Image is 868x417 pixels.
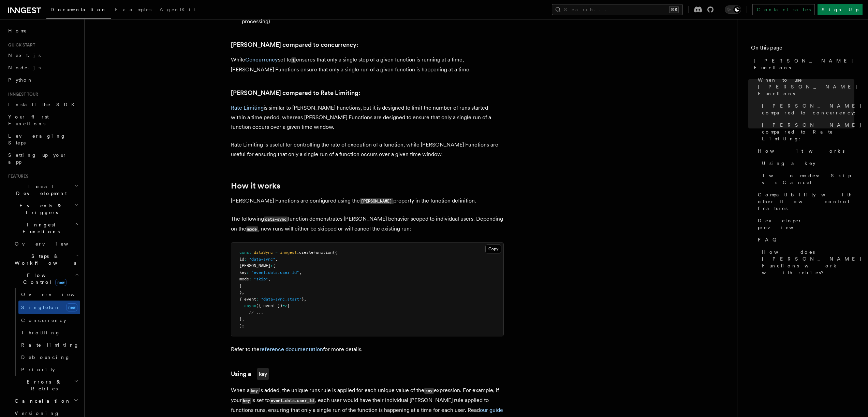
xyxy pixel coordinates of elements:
[46,2,111,19] a: Documentation
[818,4,863,15] a: Sign Up
[669,6,679,13] kbd: ⌘K
[758,217,854,231] span: Developer preview
[762,122,862,142] span: [PERSON_NAME] compared to Rate Limiting:
[282,303,287,308] span: =>
[5,219,80,238] button: Inngest Functions
[18,288,80,301] a: Overview
[270,263,273,268] span: :
[280,250,297,255] span: inngest
[18,326,80,339] a: Throttling
[18,314,80,326] a: Concurrency
[5,130,80,149] a: Leveraging Steps
[21,367,55,372] span: Priority
[5,25,80,37] a: Home
[725,5,741,14] button: Toggle dark mode
[268,277,270,281] span: ,
[231,105,264,111] a: Rate Limiting
[8,133,66,145] span: Leveraging Steps
[5,221,74,235] span: Inngest Functions
[12,395,80,407] button: Cancellation
[231,140,504,159] p: Rate Limiting is useful for controlling the rate of execution of a function, while [PERSON_NAME] ...
[239,277,249,281] span: mode
[762,172,854,186] span: Two modes: Skip vs Cancel
[244,303,256,308] span: async
[244,257,247,262] span: :
[250,388,259,394] code: key
[260,346,323,352] a: reference documentation
[21,318,66,323] span: Concurrency
[5,202,74,216] span: Events & Triggers
[12,376,80,395] button: Errors & Retries
[759,169,854,189] a: Two modes: Skip vs Cancel
[552,4,683,15] button: Search...⌘K
[758,77,858,97] span: When to use [PERSON_NAME] Functions
[12,288,80,376] div: Flow Controlnew
[304,297,306,302] span: ,
[239,297,256,302] span: { event
[762,160,815,167] span: Using a key
[264,217,288,222] code: data-sync
[755,74,854,100] a: When to use [PERSON_NAME] Functions
[18,363,80,376] a: Priority
[5,199,80,219] button: Events & Triggers
[360,198,393,204] code: [PERSON_NAME]
[8,65,41,70] span: Node.js
[275,250,278,255] span: =
[231,55,504,74] p: While set to ensures that only a single step of a given function is running at a time, [PERSON_NA...
[287,303,290,308] span: {
[759,119,854,145] a: [PERSON_NAME] compared to Rate Limiting:
[242,317,244,321] span: ,
[297,250,333,255] span: .createFunction
[751,44,854,55] h4: On this page
[485,245,501,253] button: Copy
[12,269,80,288] button: Flow Controlnew
[231,345,504,354] p: Refer to the for more details.
[762,249,862,276] span: How does [PERSON_NAME] Functions work with retries?
[15,241,85,247] span: Overview
[231,88,360,98] a: [PERSON_NAME] compared to Rate Limiting:
[249,310,263,315] span: // ...
[156,2,200,18] a: AgentKit
[5,111,80,130] a: Your first Functions
[21,355,70,360] span: Debouncing
[8,114,49,126] span: Your first Functions
[5,42,35,48] span: Quick start
[752,4,815,15] a: Contact sales
[5,61,80,74] a: Node.js
[12,238,80,250] a: Overview
[275,257,278,262] span: ,
[5,149,80,168] a: Setting up your app
[50,7,107,12] span: Documentation
[12,272,75,286] span: Flow Control
[301,297,304,302] span: }
[8,53,41,58] span: Next.js
[245,56,278,63] a: Concurrency
[239,290,242,295] span: }
[15,411,60,416] span: Versioning
[21,292,91,297] span: Overview
[160,7,196,12] span: AgentKit
[242,290,244,295] span: ,
[12,398,71,404] span: Cancellation
[231,196,504,206] p: [PERSON_NAME] Functions are configured using the property in the function definition.
[762,102,862,116] span: [PERSON_NAME] compared to concurrency:
[247,270,249,275] span: :
[759,246,854,279] a: How does [PERSON_NAME] Functions work with retries?
[256,303,282,308] span: ({ event })
[249,277,251,281] span: :
[759,157,854,169] a: Using a key
[755,145,854,157] a: How it works
[759,100,854,119] a: [PERSON_NAME] compared to concurrency:
[231,214,504,234] p: The following function demonstrates [PERSON_NAME] behavior scoped to individual users. Depending ...
[8,152,67,165] span: Setting up your app
[55,279,67,286] span: new
[66,303,77,311] span: new
[751,55,854,74] a: [PERSON_NAME] Functions
[8,77,33,83] span: Python
[5,92,38,97] span: Inngest tour
[5,74,80,86] a: Python
[5,98,80,111] a: Install the SDK
[231,103,504,132] p: is similar to [PERSON_NAME] Functions, but it is designed to limit the number of runs started wit...
[239,263,270,268] span: [PERSON_NAME]
[239,270,247,275] span: key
